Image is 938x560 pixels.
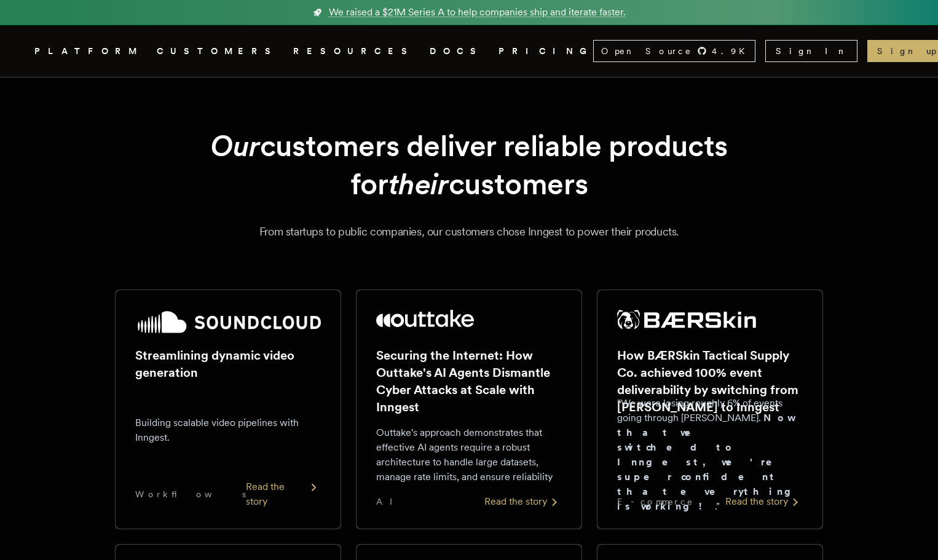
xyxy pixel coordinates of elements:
[376,347,562,416] h2: Securing the Internet: How Outtake's AI Agents Dismantle Cyber Attacks at Scale with Inngest
[725,494,803,509] div: Read the story
[617,310,756,329] img: BÆRSkin Tactical Supply Co.
[430,44,484,59] a: DOCS
[376,310,474,327] img: Outtake
[135,347,321,381] h2: Streamlining dynamic video generation
[376,425,562,484] p: Outtake's approach demonstrates that effective AI agents require a robust architecture to handle ...
[617,347,803,416] h2: How BÆRSkin Tactical Supply Co. achieved 100% event deliverability by switching from [PERSON_NAME...
[597,290,823,529] a: BÆRSkin Tactical Supply Co. logoHow BÆRSkin Tactical Supply Co. achieved 100% event deliverabilit...
[135,416,321,445] p: Building scalable video pipelines with Inngest.
[49,223,889,240] p: From startups to public companies, our customers chose Inngest to power their products.
[388,166,449,202] em: their
[376,495,403,508] span: AI
[617,396,803,514] p: "We were losing roughly 6% of events going through [PERSON_NAME]. ."
[115,290,341,529] a: SoundCloud logoStreamlining dynamic video generationBuilding scalable video pipelines with Innges...
[329,5,626,20] span: We raised a $21M Series A to help companies ship and iterate faster.
[712,45,752,57] span: 4.9 K
[765,40,857,62] a: Sign In
[157,44,278,59] a: CUSTOMERS
[293,44,415,59] button: RESOURCES
[617,495,693,508] span: E-commerce
[499,44,593,59] a: PRICING
[617,412,800,512] strong: Now that we switched to Inngest, we're super confident that everything is working!
[135,310,321,334] img: SoundCloud
[144,127,794,203] h1: customers deliver reliable products for customers
[246,479,321,509] div: Read the story
[356,290,582,529] a: Outtake logoSecuring the Internet: How Outtake's AI Agents Dismantle Cyber Attacks at Scale with ...
[34,44,142,59] button: PLATFORM
[484,494,562,509] div: Read the story
[210,128,260,164] em: Our
[601,45,692,57] span: Open Source
[135,488,246,500] span: Workflows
